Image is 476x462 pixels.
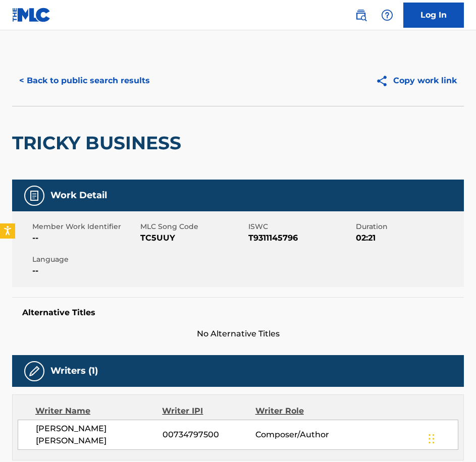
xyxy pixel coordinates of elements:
a: Public Search [351,5,371,25]
button: < Back to public search results [12,68,157,93]
span: -- [32,265,138,277]
div: Help [377,5,397,25]
a: Log In [403,3,464,28]
h5: Writers (1) [50,365,98,377]
img: Writers [28,365,40,377]
h5: Work Detail [50,190,107,201]
span: Duration [356,221,461,232]
span: [PERSON_NAME] [PERSON_NAME] [36,423,163,447]
span: 00734797500 [163,429,255,441]
span: Language [32,254,138,265]
img: Work Detail [28,190,40,202]
iframe: Chat Widget [426,414,476,462]
button: Copy work link [368,68,464,93]
div: Writer IPI [162,405,255,417]
h5: Alternative Titles [22,308,454,318]
span: No Alternative Titles [12,328,464,340]
div: Drag [429,424,435,454]
img: MLC Logo [12,8,51,22]
span: Member Work Identifier [32,221,138,232]
img: Copy work link [376,75,393,87]
span: Composer/Author [255,429,340,441]
div: Writer Role [255,405,340,417]
img: help [381,9,393,21]
h2: TRICKY BUSINESS [12,132,186,154]
span: ISWC [248,221,354,232]
span: TC5UUY [140,232,246,244]
span: -- [32,232,138,244]
div: Writer Name [35,405,162,417]
span: T9311145796 [248,232,354,244]
span: MLC Song Code [140,221,246,232]
img: search [355,9,367,21]
span: 02:21 [356,232,461,244]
